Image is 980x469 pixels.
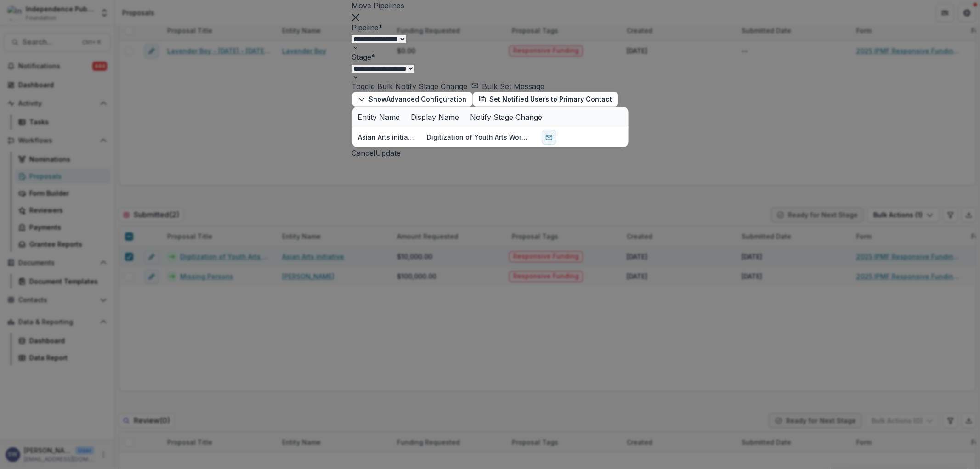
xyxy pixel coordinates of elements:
button: ShowAdvanced Configuration [352,92,473,107]
div: Entity Name [352,107,406,127]
div: Notify Stage Change [465,112,548,123]
div: Entity Name [352,112,406,123]
button: Cancel [352,147,376,158]
div: Display Name [406,112,465,123]
div: Display Name [406,107,465,127]
div: Notify Stage Change [465,107,548,127]
button: Set Notified Users to Primary Contact [473,92,618,107]
button: send-email [542,130,556,145]
label: Pipeline [352,23,383,32]
label: Stage [352,52,376,62]
button: set-bulk-email [471,81,545,92]
button: Toggle Bulk Notify Stage Change [352,81,468,92]
div: Asian Arts initiative [358,132,416,142]
button: Update [376,147,401,158]
button: Close [352,11,359,22]
div: Digitization of Youth Arts Workshop Archive Tapes [427,132,531,142]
